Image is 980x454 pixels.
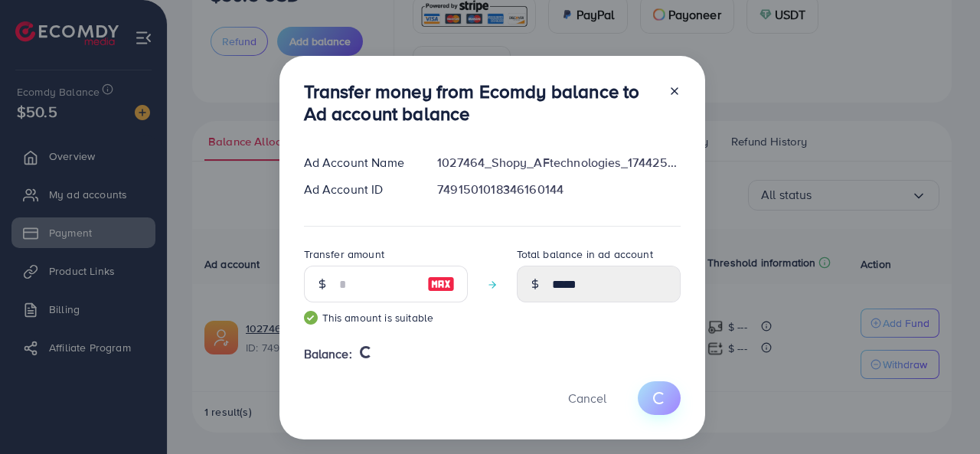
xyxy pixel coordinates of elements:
[304,247,384,262] label: Transfer amount
[517,247,653,262] label: Total balance in ad account
[915,385,969,443] iframe: Chat
[304,345,352,363] span: Balance:
[292,154,426,171] div: Ad Account Name
[425,181,692,198] div: 7491501018346160144
[304,80,656,125] h3: Transfer money from Ecomdy balance to Ad account balance
[568,390,606,407] span: Cancel
[292,181,426,198] div: Ad Account ID
[549,381,626,414] button: Cancel
[427,275,455,293] img: image
[304,310,468,325] small: This amount is suitable
[425,154,692,171] div: 1027464_Shopy_AFtechnologies_1744251005579
[304,311,318,325] img: guide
